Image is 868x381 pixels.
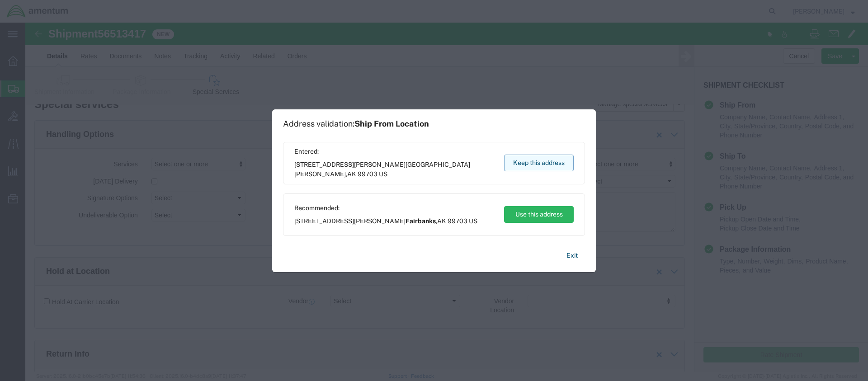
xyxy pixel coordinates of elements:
[406,217,436,225] span: Fairbanks
[283,119,429,129] h1: Address validation:
[469,217,477,225] span: US
[379,170,387,178] span: US
[354,119,429,128] span: Ship From Location
[358,170,377,178] span: 99703
[504,206,574,223] button: Use this address
[448,217,467,225] span: 99703
[294,216,477,226] span: [STREET_ADDRESS][PERSON_NAME] ,
[504,155,574,171] button: Keep this address
[437,217,446,225] span: AK
[347,170,356,178] span: AK
[559,248,585,263] button: Exit
[294,203,477,213] span: Recommended:
[294,161,470,178] span: [GEOGRAPHIC_DATA][PERSON_NAME]
[294,160,495,179] span: [STREET_ADDRESS][PERSON_NAME] ,
[294,147,495,156] span: Entered:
